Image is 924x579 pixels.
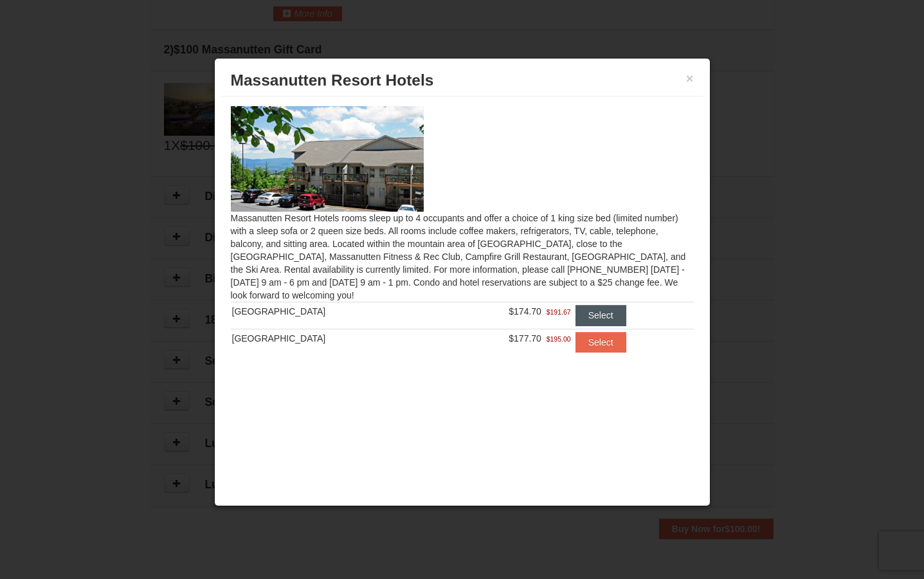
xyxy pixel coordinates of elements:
div: [GEOGRAPHIC_DATA] [232,305,434,318]
span: $195.00 [547,333,571,345]
img: 19219026-1-e3b4ac8e.jpg [231,106,424,212]
button: × [686,72,694,85]
button: Select [575,332,626,353]
span: $191.67 [547,306,571,318]
span: $174.70 [509,306,541,317]
div: Massanutten Resort Hotels rooms sleep up to 4 occupants and offer a choice of 1 king size bed (li... [221,96,703,378]
button: Select [575,305,626,326]
span: Massanutten Resort Hotels [231,71,434,89]
span: $177.70 [509,333,541,344]
div: [GEOGRAPHIC_DATA] [232,332,434,345]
